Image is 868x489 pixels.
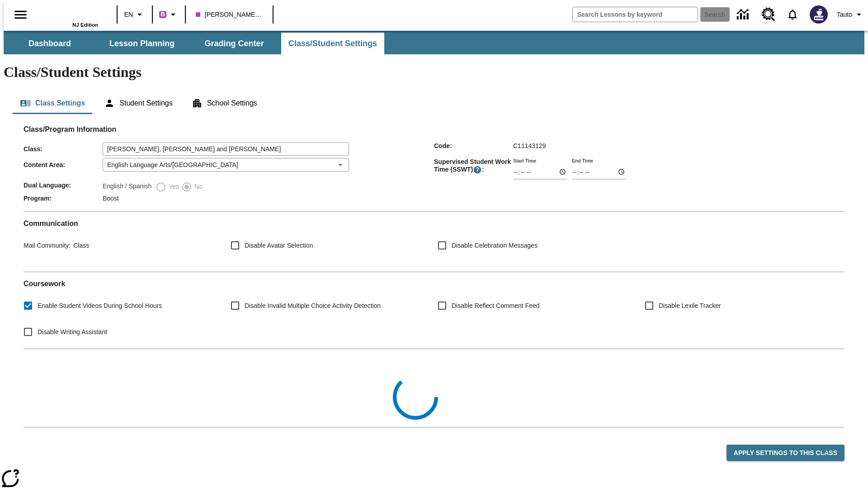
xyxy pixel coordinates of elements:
span: Yes [166,182,179,192]
span: Disable Lexile Tracker [659,301,721,311]
span: Dual Language : [24,182,103,189]
span: C11143129 [513,142,546,149]
img: Avatar [810,5,828,24]
button: School Settings [184,92,264,114]
span: Content Area : [24,161,103,168]
span: Disable Reflect Comment Feed [452,301,540,311]
button: Class Settings [13,92,92,114]
a: Home [39,4,98,22]
span: Disable Writing Assistant [38,327,107,337]
span: Boost [103,195,119,202]
div: English Language Arts/[GEOGRAPHIC_DATA] [103,158,349,172]
button: Supervised Student Work Time is the timeframe when students can take LevelSet and when lessons ar... [473,165,482,174]
span: Supervised Student Work Time (SSWT) : [434,158,513,174]
a: Notifications [781,3,804,26]
div: Class/Student Settings [13,92,855,114]
div: Coursework [24,279,844,341]
span: Disable Avatar Selection [245,241,313,250]
span: B [160,9,165,20]
h2: Course work [24,279,844,288]
label: Start Time [513,157,536,164]
button: Profile/Settings [833,6,868,23]
span: Class : [24,145,103,153]
span: Class [71,242,89,249]
span: Disable Celebration Messages [452,241,538,250]
span: EN [124,10,133,19]
span: Okuneva, Hansen and Lakin [196,10,263,19]
button: Language: EN, Select a language [120,6,149,23]
span: Disable Invalid Multiple Choice Activity Detection [245,301,381,311]
div: Class Collections [24,356,844,420]
a: Resource Center, Will open in new tab [756,2,781,27]
button: Student Settings [97,92,179,114]
h2: Communication [24,219,844,228]
button: Lesson Planning [97,33,187,54]
div: Home [39,3,98,28]
button: Boost Class color is purple. Change class color [156,6,182,23]
a: Data Center [731,2,756,27]
button: Apply Settings to this Class [726,445,844,461]
span: Mail Community : [24,242,71,249]
button: Grading Center [189,33,279,54]
button: Open side menu [7,1,34,28]
button: Class/Student Settings [281,33,384,54]
span: Tauto [837,10,852,19]
label: End Time [572,157,593,164]
input: Class [103,142,349,156]
span: Code : [434,142,513,149]
div: Class/Program Information [24,134,844,204]
div: Communication [24,219,844,264]
h1: Class/Student Settings [4,64,864,81]
button: Select a new avatar [804,3,833,26]
input: search field [573,7,698,22]
button: Dashboard [5,33,95,54]
span: No [192,182,203,192]
label: English / Spanish [103,182,151,192]
div: SubNavbar [4,31,864,54]
div: SubNavbar [4,33,385,54]
span: NJ Edition [72,22,98,28]
span: Enable Student Videos During School Hours [38,301,162,311]
h2: Class/Program Information [24,125,844,134]
span: Program : [24,195,103,202]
